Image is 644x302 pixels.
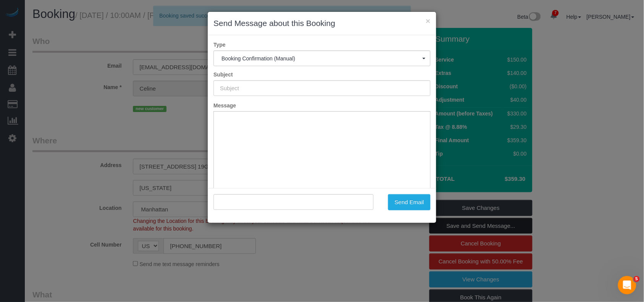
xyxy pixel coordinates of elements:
button: Send Email [388,194,430,210]
button: Booking Confirmation (Manual) [214,50,430,66]
label: Message [208,102,436,109]
h3: Send Message about this Booking [214,18,430,29]
span: 5 [634,276,640,282]
iframe: Intercom live chat [618,276,636,294]
label: Subject [208,71,436,78]
label: Type [208,41,436,49]
button: × [426,17,430,25]
iframe: Rich Text Editor, editor1 [214,112,430,231]
span: Booking Confirmation (Manual) [222,55,422,62]
input: Subject [214,80,430,96]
